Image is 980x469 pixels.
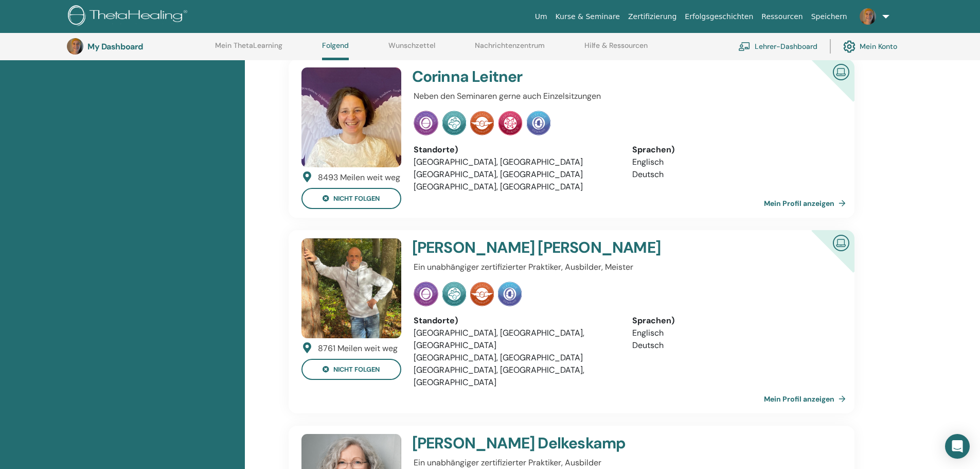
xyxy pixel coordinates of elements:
h3: My Dashboard [87,42,190,51]
img: cog.svg [843,38,856,55]
p: Ein unabhängiger zertifizierter Praktiker, Ausbilder, Meister [414,261,835,273]
button: nicht folgen [301,188,401,209]
img: Zertifizierter Online -Ausbilder [829,231,853,254]
img: default.jpg [301,67,401,167]
div: Open Intercom Messenger [945,434,970,459]
img: logo.png [68,5,191,28]
a: Erfolgsgeschichten [681,7,757,26]
div: Sprachen) [632,315,835,327]
li: Englisch [632,156,835,168]
a: Wunschzettel [388,41,435,58]
img: Zertifizierter Online -Ausbilder [829,60,853,83]
li: [GEOGRAPHIC_DATA], [GEOGRAPHIC_DATA] [414,181,617,193]
img: chalkboard-teacher.svg [738,42,751,51]
li: [GEOGRAPHIC_DATA], [GEOGRAPHIC_DATA] [414,352,617,364]
a: Lehrer-Dashboard [738,35,817,58]
li: [GEOGRAPHIC_DATA], [GEOGRAPHIC_DATA] [414,156,617,168]
p: Ein unabhängiger zertifizierter Praktiker, Ausbilder [414,457,835,469]
li: [GEOGRAPHIC_DATA], [GEOGRAPHIC_DATA], [GEOGRAPHIC_DATA] [414,364,617,389]
a: Mein ThetaLearning [215,41,282,58]
a: Zertifizierung [624,7,681,26]
button: nicht folgen [301,359,401,380]
div: Standorte) [414,315,617,327]
h4: [PERSON_NAME] Delkeskamp [412,434,764,453]
a: Mein Profil anzeigen [764,389,850,409]
p: Neben den Seminaren gerne auch Einzelsitzungen [414,90,835,102]
div: 8493 Meilen weit weg [318,171,400,184]
div: Zertifizierter Online -Ausbilder [795,230,854,289]
h4: [PERSON_NAME] [PERSON_NAME] [412,238,764,257]
img: default.jpg [860,8,876,25]
div: Standorte) [414,144,617,156]
li: Englisch [632,327,835,339]
a: Kurse & Seminare [551,7,624,26]
a: Mein Konto [843,35,897,58]
a: Nachrichtenzentrum [475,41,545,58]
li: [GEOGRAPHIC_DATA], [GEOGRAPHIC_DATA], [GEOGRAPHIC_DATA] [414,327,617,352]
li: [GEOGRAPHIC_DATA], [GEOGRAPHIC_DATA] [414,168,617,181]
div: 8761 Meilen weit weg [318,342,398,355]
img: default.jpg [301,238,401,338]
a: Mein Profil anzeigen [764,193,850,214]
div: Sprachen) [632,144,835,156]
li: Deutsch [632,339,835,352]
li: Deutsch [632,168,835,181]
h4: Corinna Leitner [412,67,764,86]
a: Hilfe & Ressourcen [584,41,648,58]
a: Speichern [807,7,851,26]
a: Folgend [322,41,349,60]
a: Um [531,7,551,26]
a: Ressourcen [757,7,807,26]
img: default.jpg [67,38,83,55]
